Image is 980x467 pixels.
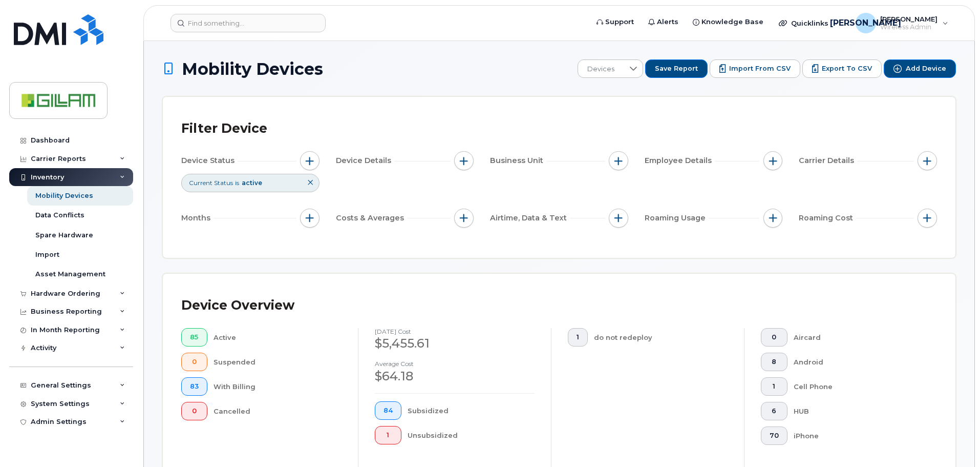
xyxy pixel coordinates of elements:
div: Filter Device [181,115,267,142]
div: $64.18 [375,368,535,385]
span: Export to CSV [822,64,872,73]
button: 0 [181,353,207,371]
div: $5,455.61 [375,335,535,352]
div: do not redeploy [594,328,728,347]
span: 83 [190,382,199,391]
span: Airtime, Data & Text [490,213,570,224]
span: Employee Details [645,155,715,166]
button: 1 [568,328,588,347]
button: 70 [761,427,787,445]
button: Export to CSV [802,59,882,78]
div: Suspended [214,353,342,371]
span: is [235,178,239,187]
span: Mobility Devices [182,60,323,78]
div: Active [214,328,342,347]
div: Subsidized [408,401,535,420]
div: Aircard [794,328,921,347]
button: Import from CSV [710,59,800,78]
span: 1 [770,382,779,391]
button: 0 [181,402,207,420]
div: iPhone [794,427,921,445]
span: Roaming Usage [645,213,709,224]
span: 0 [190,358,199,366]
span: Import from CSV [729,64,791,73]
div: HUB [794,402,921,420]
span: Save Report [655,64,698,73]
span: Roaming Cost [799,213,856,224]
button: 83 [181,377,207,396]
span: Devices [578,60,624,78]
span: 84 [384,407,393,415]
span: 1 [577,333,579,341]
button: 1 [761,377,787,396]
button: 85 [181,328,207,347]
span: 0 [770,333,779,341]
span: 85 [190,333,199,341]
h4: Average cost [375,360,535,367]
button: 0 [761,328,787,347]
span: Current Status [189,178,233,187]
div: Cancelled [214,402,342,420]
button: 8 [761,353,787,371]
span: Months [181,213,214,224]
span: active [242,179,262,187]
div: Cell Phone [794,377,921,396]
span: Device Status [181,155,238,166]
span: Costs & Averages [336,213,407,224]
button: Add Device [884,59,956,78]
span: 6 [770,407,779,415]
button: 6 [761,402,787,420]
button: 1 [375,426,401,444]
span: 0 [190,407,199,415]
span: Carrier Details [799,155,857,166]
span: 8 [770,358,779,366]
span: Add Device [906,64,946,73]
h4: [DATE] cost [375,328,535,335]
div: Android [794,353,921,371]
span: Device Details [336,155,394,166]
button: Save Report [645,59,708,78]
button: 84 [375,401,401,420]
span: 1 [384,431,393,439]
div: With Billing [214,377,342,396]
div: Unsubsidized [408,426,535,444]
div: Device Overview [181,292,294,319]
span: Business Unit [490,155,546,166]
span: 70 [770,432,779,440]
